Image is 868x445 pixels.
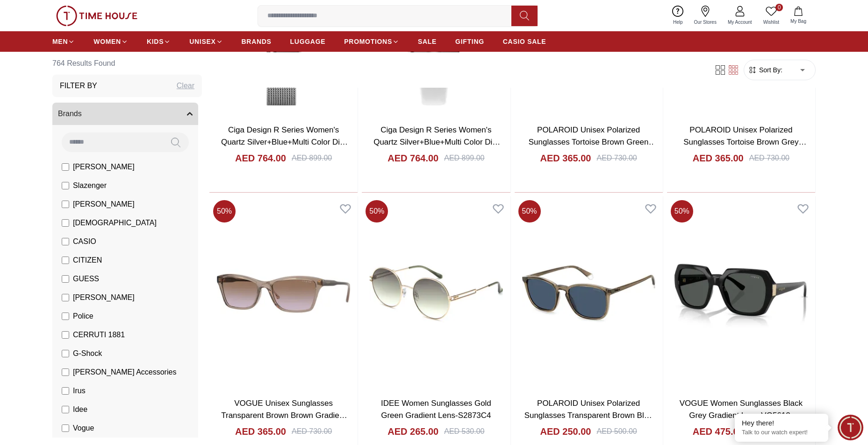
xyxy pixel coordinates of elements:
img: VOGUE Women Sunglasses Black Grey Gradient Lens-VO5612-SBW44/87 [667,196,815,390]
span: My Account [724,19,756,26]
a: 0Wishlist [758,4,785,28]
div: Hey there! [742,418,821,428]
input: CERRUTI 1881 [62,331,69,339]
h4: AED 764.00 [387,152,438,165]
h4: AED 365.00 [540,152,591,165]
span: PROMOTIONS [344,37,392,46]
span: 50 % [671,200,693,222]
a: GIFTING [455,33,484,50]
a: LUGGAGE [290,33,326,50]
span: CASIO SALE [503,37,546,46]
a: WOMEN [93,33,128,50]
span: [PERSON_NAME] [73,161,135,173]
h4: AED 250.00 [540,425,591,438]
a: Ciga Design R Series Women's Quartz Silver+Blue+Multi Color Dial Watch - R012-SISI-W1 [373,125,500,158]
a: Our Stores [689,4,722,28]
div: AED 730.00 [749,153,789,164]
a: BRANDS [242,33,272,50]
span: [PERSON_NAME] Accessories [73,367,176,378]
h4: AED 475.00 [693,425,744,438]
img: ... [56,6,137,26]
a: VOGUE Women Sunglasses Black Grey Gradient Lens-VO5612-SBW44/87 [680,399,803,431]
span: 50 % [213,200,236,222]
span: 50 % [366,200,388,222]
input: Police [62,313,69,320]
div: AED 899.00 [444,153,484,164]
img: IDEE Women Sunglasses Gold Green Gradient Lens-S2873C4 [362,196,510,390]
input: CASIO [62,238,69,245]
h4: AED 764.00 [235,152,286,165]
img: POLAROID Unisex Polarized Sunglasses Transparent Brown Blue Gradient Lens-PLD4139/S09QC3 [515,196,663,390]
span: [PERSON_NAME] [73,292,135,303]
h3: Filter By [60,80,97,91]
input: GUESS [62,275,69,283]
input: [PERSON_NAME] [62,163,69,171]
input: [DEMOGRAPHIC_DATA] [62,219,69,227]
span: CITIZEN [73,255,102,266]
span: CERRUTI 1881 [73,329,125,341]
span: My Bag [787,18,810,25]
input: [PERSON_NAME] [62,201,69,208]
button: Sort By: [748,65,782,75]
input: [PERSON_NAME] [62,294,69,301]
span: Vogue [73,423,94,434]
span: LUGGAGE [290,37,326,46]
span: Idee [73,404,87,415]
span: WOMEN [93,37,121,46]
a: POLAROID Unisex Polarized Sunglasses Tortoise Brown Grey Gradient Lens-PLD4164/S/X086M9 [679,125,807,158]
span: 0 [775,4,783,11]
a: VOGUE Unisex Sunglasses Transparent Brown Brown Gradient Lens-VO5551-S294068 [221,399,347,431]
input: CITIZEN [62,257,69,264]
span: Help [669,19,687,26]
div: AED 730.00 [292,426,332,437]
span: BRANDS [242,37,272,46]
span: Slazenger [73,180,107,191]
span: Irus [73,385,86,396]
h4: AED 265.00 [387,425,438,438]
span: Our Stores [690,19,720,26]
h4: AED 365.00 [693,152,744,165]
a: KIDS [147,33,171,50]
a: UNISEX [189,33,222,50]
input: G-Shock [62,350,69,357]
a: Ciga Design R Series Women's Quartz Silver+Blue+Multi Color Dial Watch - R012-SISI-W3 [221,125,348,158]
span: GIFTING [455,37,484,46]
a: POLAROID Unisex Polarized Sunglasses Tortoise Brown Green Gradient Lens-PLD4167/S/X086UC [526,125,657,158]
input: Slazenger [62,182,69,189]
p: Talk to our watch expert! [742,429,821,437]
a: IDEE Women Sunglasses Gold Green Gradient Lens-S2873C4 [381,399,491,420]
a: SALE [418,33,437,50]
a: CASIO SALE [503,33,546,50]
span: [DEMOGRAPHIC_DATA] [73,217,157,229]
span: GUESS [73,273,99,285]
input: Irus [62,387,69,395]
button: My Bag [785,5,812,27]
span: CASIO [73,236,96,247]
a: Help [667,4,689,28]
span: UNISEX [189,37,215,46]
a: POLAROID Unisex Polarized Sunglasses Transparent Brown Blue Gradient Lens-PLD4139/S09QC3 [524,399,653,431]
div: AED 899.00 [292,153,332,164]
div: AED 730.00 [596,153,637,164]
span: Brands [58,108,82,119]
div: Chat Widget [838,415,863,440]
input: Idee [62,406,69,413]
h6: 764 Results Found [52,52,202,75]
span: Sort By: [757,65,782,75]
span: 50 % [518,200,541,222]
div: Clear [177,80,194,91]
div: AED 500.00 [596,426,637,437]
span: Police [73,311,93,322]
span: Wishlist [760,19,783,26]
a: PROMOTIONS [344,33,399,50]
img: VOGUE Unisex Sunglasses Transparent Brown Brown Gradient Lens-VO5551-S294068 [209,196,358,390]
button: Brands [52,103,198,125]
input: [PERSON_NAME] Accessories [62,369,69,376]
span: [PERSON_NAME] [73,199,135,210]
span: KIDS [147,37,164,46]
h4: AED 365.00 [235,425,286,438]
